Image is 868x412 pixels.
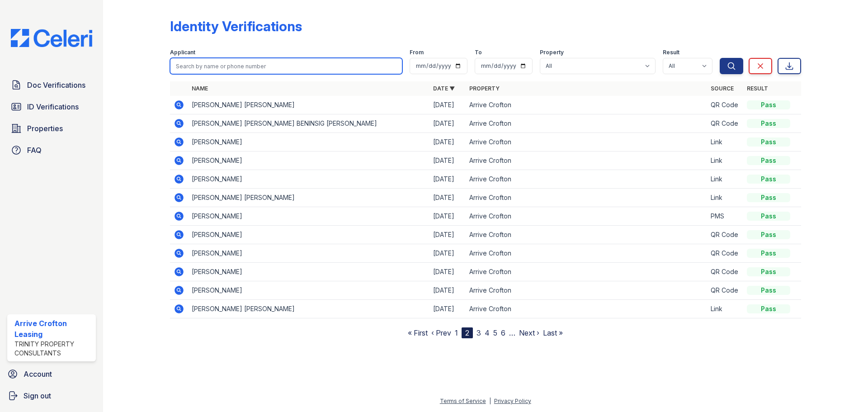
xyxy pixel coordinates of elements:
td: Arrive Crofton [466,170,707,189]
a: Last » [543,328,563,337]
a: Doc Verifications [7,76,96,94]
td: [DATE] [429,207,466,226]
td: Arrive Crofton [466,263,707,281]
td: [DATE] [429,281,466,300]
span: ID Verifications [27,101,79,112]
a: Name [192,85,208,92]
label: To [475,49,482,56]
a: Properties [7,119,96,137]
a: « First [408,328,428,337]
div: Pass [747,212,790,221]
a: Result [747,85,768,92]
td: Arrive Crofton [466,207,707,226]
div: Arrive Crofton Leasing [14,318,92,340]
label: Applicant [170,49,195,56]
div: Pass [747,304,790,313]
td: [DATE] [429,96,466,114]
div: Pass [747,100,790,109]
span: Properties [27,123,63,134]
label: Property [540,49,564,56]
td: Link [707,189,743,207]
a: Terms of Service [440,398,486,404]
td: [PERSON_NAME] [PERSON_NAME] BENINSIG [PERSON_NAME] [188,114,429,133]
div: Pass [747,230,790,239]
td: Arrive Crofton [466,96,707,114]
div: Pass [747,175,790,184]
span: … [509,327,515,338]
td: Arrive Crofton [466,152,707,170]
div: Pass [747,193,790,202]
td: Arrive Crofton [466,226,707,244]
td: PMS [707,207,743,226]
td: [PERSON_NAME] [188,170,429,189]
td: Link [707,170,743,189]
span: Doc Verifications [27,80,85,90]
td: [PERSON_NAME] [188,133,429,152]
td: Arrive Crofton [466,133,707,152]
a: FAQ [7,141,96,159]
a: 3 [476,328,481,337]
td: [PERSON_NAME] [188,152,429,170]
td: Arrive Crofton [466,300,707,318]
div: Pass [747,137,790,147]
span: Sign out [24,390,51,401]
td: [PERSON_NAME] [188,281,429,300]
td: [PERSON_NAME] [PERSON_NAME] [188,189,429,207]
td: QR Code [707,281,743,300]
a: Date ▼ [433,85,455,92]
td: [PERSON_NAME] [188,226,429,244]
div: Pass [747,156,790,165]
td: [PERSON_NAME] [PERSON_NAME] [188,96,429,114]
a: Account [4,365,99,383]
a: Next › [519,328,539,337]
td: [DATE] [429,170,466,189]
td: QR Code [707,263,743,281]
img: CE_Logo_Blue-a8612792a0a2168367f1c8372b55b34899dd931a85d93a1a3d3e32e68fde9ad4.png [4,29,99,47]
a: 6 [501,328,505,337]
a: Sign out [4,387,99,405]
td: [DATE] [429,226,466,244]
td: QR Code [707,114,743,133]
td: [DATE] [429,244,466,263]
label: Result [663,49,679,56]
a: 1 [455,328,458,337]
td: [DATE] [429,189,466,207]
td: [DATE] [429,300,466,318]
td: Link [707,133,743,152]
td: [DATE] [429,263,466,281]
label: From [410,49,424,56]
div: Pass [747,286,790,295]
div: Pass [747,249,790,258]
input: Search by name or phone number [170,58,402,74]
td: [PERSON_NAME] [PERSON_NAME] [188,300,429,318]
a: ‹ Prev [431,328,451,337]
span: FAQ [27,145,42,156]
a: ID Verifications [7,98,96,116]
td: Arrive Crofton [466,114,707,133]
td: Arrive Crofton [466,244,707,263]
div: | [489,398,491,404]
td: [PERSON_NAME] [188,244,429,263]
div: Trinity Property Consultants [14,340,92,358]
td: QR Code [707,244,743,263]
div: 2 [462,327,473,338]
td: [DATE] [429,114,466,133]
a: Source [711,85,734,92]
div: Pass [747,267,790,276]
a: 5 [493,328,497,337]
a: Privacy Policy [494,398,531,404]
td: [DATE] [429,133,466,152]
div: Identity Verifications [170,18,302,34]
td: [DATE] [429,152,466,170]
span: Account [24,369,52,379]
td: Arrive Crofton [466,189,707,207]
div: Pass [747,119,790,128]
td: Arrive Crofton [466,281,707,300]
a: 4 [485,328,490,337]
td: [PERSON_NAME] [188,207,429,226]
td: QR Code [707,226,743,244]
td: Link [707,300,743,318]
td: [PERSON_NAME] [188,263,429,281]
td: QR Code [707,96,743,114]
